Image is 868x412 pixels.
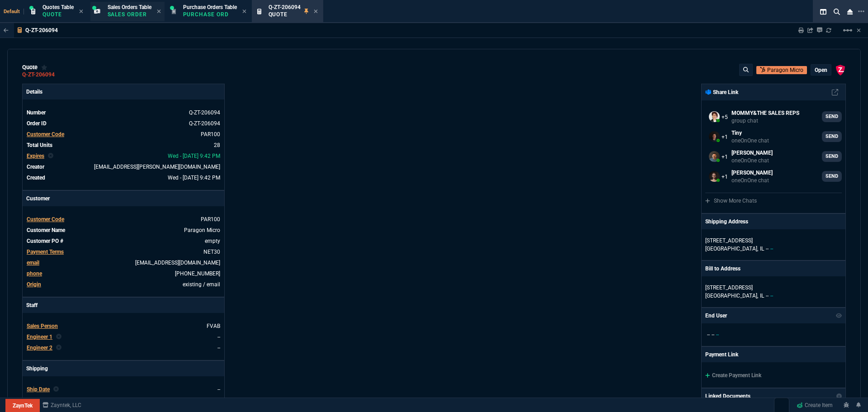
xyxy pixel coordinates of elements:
[27,142,52,148] span: Total Units
[26,226,221,235] tr: undefined
[705,237,842,245] p: [STREET_ADDRESS]
[108,4,151,10] span: Sales Orders Table
[27,345,52,351] span: Engineer 2
[26,343,221,352] tr: undefined
[184,227,220,233] a: Paragon Micro
[26,108,221,117] tr: See Marketplace Order
[716,331,719,338] span: --
[183,281,220,288] span: existing / email
[217,345,220,351] a: --
[731,149,773,157] p: [PERSON_NAME]
[269,4,301,10] span: Q-ZT-206094
[793,398,836,412] a: Create Item
[816,6,830,17] nx-icon: Split Panels
[27,131,64,137] span: Customer Code
[205,238,220,244] a: empty
[48,152,53,160] nx-icon: Clear selected rep
[27,164,44,170] span: Creator
[705,246,758,252] span: [GEOGRAPHIC_DATA],
[731,169,773,177] p: [PERSON_NAME]
[27,216,64,223] span: Customer Code
[201,216,220,223] span: PAR100
[26,152,221,161] tr: undefined
[705,372,761,379] a: Create Payment Link
[707,331,710,338] span: --
[858,7,864,16] nx-icon: Open New Tab
[26,237,221,246] tr: undefined
[22,64,47,71] div: quote
[767,66,803,74] p: Paragon Micro
[27,249,64,255] span: Payment Terms
[56,344,61,352] nx-icon: Clear selected rep
[27,270,42,277] span: phone
[189,109,220,116] span: See Marketplace Order
[53,385,59,393] nx-icon: Clear selected rep
[857,27,861,34] a: Hide Workbench
[27,238,63,244] span: Customer PO #
[705,108,842,126] a: seti.shadab@fornida.com,alicia.bostic@fornida.com,sarah.costa@fornida.com,Brian.Over@fornida.com,...
[27,120,47,127] span: Order ID
[25,27,58,34] p: Q-ZT-206094
[94,164,220,170] span: seti.shadab@fornida.com
[314,8,318,15] nx-icon: Close Tab
[23,84,224,99] p: Details
[705,284,842,292] p: [STREET_ADDRESS]
[830,6,844,17] nx-icon: Search
[756,66,807,74] a: Open Customer in hubSpot
[27,397,41,403] span: Agent
[770,293,773,299] span: --
[760,246,764,252] span: IL
[41,64,47,71] div: Add to Watchlist
[175,270,220,277] a: 8663808663
[183,4,237,10] span: Purchase Orders Table
[712,331,714,338] span: --
[705,167,842,185] a: Brian.Over@fornida.com,seti.shadab@fornida.com
[27,227,65,233] span: Customer Name
[27,334,52,340] span: Engineer 1
[26,269,221,278] tr: 8663808663
[705,198,757,204] a: Show More Chats
[168,175,220,181] span: 2025-08-20T21:42:48.453Z
[760,293,764,299] span: IL
[27,386,50,393] span: Ship Date
[705,312,727,320] p: End User
[27,260,39,266] span: email
[26,130,221,139] tr: undefined
[731,177,773,184] p: oneOnOne chat
[822,131,842,142] a: SEND
[705,392,750,400] p: Linked Documents
[27,109,46,116] span: Number
[27,281,41,288] a: Origin
[26,322,221,331] tr: undefined
[705,128,842,146] a: ryan.neptune@fornida.com,seti.shadab@fornida.com
[269,11,301,18] p: Quote
[135,260,220,266] a: [EMAIL_ADDRESS][DOMAIN_NAME]
[731,117,799,124] p: group chat
[23,298,224,313] p: Staff
[26,247,221,256] tr: undefined
[42,11,74,18] p: Quote
[815,66,827,74] p: open
[79,8,83,15] nx-icon: Close Tab
[844,6,856,17] nx-icon: Close Workbench
[22,74,55,76] a: Q-ZT-206094
[27,323,58,329] span: Sales Person
[217,386,220,393] span: --
[26,280,221,289] tr: undefined
[836,312,842,320] nx-icon: Show/Hide End User to Customer
[4,27,9,33] nx-icon: Back to Table
[26,258,221,267] tr: ap@paragonmicro.com
[26,396,221,405] tr: undefined
[183,11,228,18] p: Purchase Order
[201,131,220,137] a: PAR100
[214,142,220,148] span: 28
[26,332,221,341] tr: undefined
[242,8,246,15] nx-icon: Close Tab
[766,246,769,252] span: --
[842,25,853,36] mat-icon: Example home icon
[822,111,842,122] a: SEND
[108,11,151,18] p: Sales Order
[40,401,84,409] a: msbcCompanyName
[23,361,224,376] p: Shipping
